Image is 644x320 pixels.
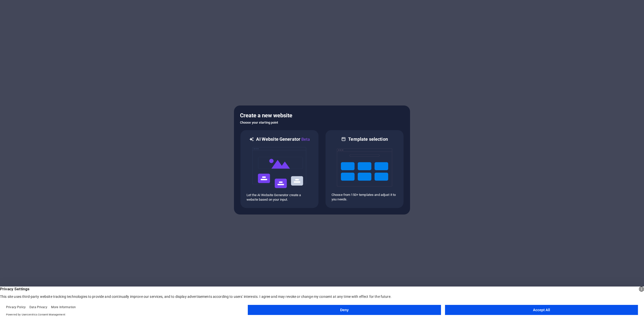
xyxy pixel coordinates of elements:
[240,112,404,120] h5: Create a new website
[256,136,310,143] h6: AI Website Generator
[348,136,388,142] h6: Template selection
[247,193,312,202] p: Let the AI Website Generator create a website based on your input.
[325,130,404,208] div: Template selectionChoose from 150+ templates and adjust it to you needs.
[240,130,319,208] div: AI Website GeneratorBetaaiLet the AI Website Generator create a website based on your input.
[252,143,307,193] img: ai
[240,120,404,126] h6: Choose your starting point
[300,137,310,142] span: Beta
[332,193,397,202] p: Choose from 150+ templates and adjust it to you needs.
